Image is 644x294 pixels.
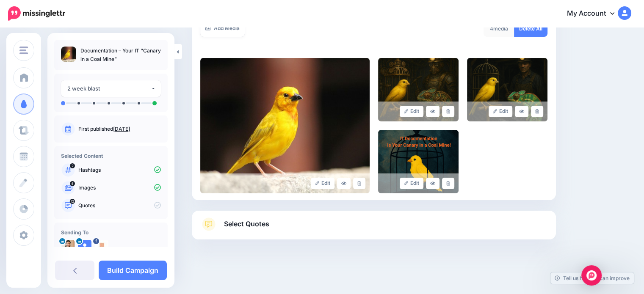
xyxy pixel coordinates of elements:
[78,166,161,174] p: Hashtags
[61,240,75,253] img: 1711643990416-73181.png
[61,47,76,62] img: 10c79ad8fcdddacd1fbade617a5a4d84_thumb.jpg
[558,3,631,24] a: My Account
[400,106,424,117] a: Edit
[484,20,514,37] div: media
[400,178,424,189] a: Edit
[200,58,370,193] img: 10c79ad8fcdddacd1fbade617a5a4d84_large.jpg
[78,125,161,133] p: First published
[67,84,151,93] div: 2 week blast
[514,20,547,37] a: Delete All
[61,153,161,159] h4: Selected Content
[467,58,547,121] img: Y47QKZH82W4UVSMBRVN0I9ATC6LLP1A0_large.png
[490,25,493,32] span: 4
[70,163,75,168] span: 2
[78,240,91,253] img: user_default_image.png
[311,178,335,189] a: Edit
[95,240,108,253] img: 302433672_10159081232133196_4068783852582258592_n-bsa122643.jpg
[78,184,161,192] p: Images
[80,47,161,63] p: Documentation – Your IT “Canary in a Coal Mine”
[224,218,269,230] span: Select Quotes
[70,199,75,204] span: 12
[200,217,547,239] a: Select Quotes
[113,126,130,132] a: [DATE]
[61,229,161,236] h4: Sending To
[200,20,245,37] a: Add Media
[70,181,75,186] span: 4
[378,58,459,121] img: XCBFFPFMOR8XLC2ADM6M4F0QYJBNEZXL_large.jpg
[550,272,634,284] a: Tell us how we can improve
[61,80,161,97] button: 2 week blast
[19,47,28,54] img: menu.png
[489,106,513,117] a: Edit
[8,6,65,21] img: Missinglettr
[78,202,161,209] p: Quotes
[581,265,602,286] div: Open Intercom Messenger
[378,130,459,193] img: QDA6NL4NHKKTM7NPR3OVT62YTLPYESWW_large.png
